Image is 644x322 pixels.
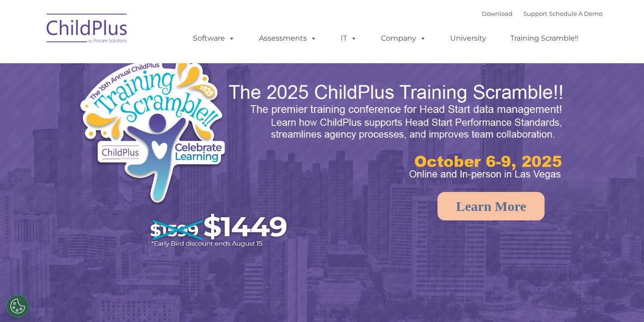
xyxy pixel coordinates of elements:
font: | [482,10,602,17]
iframe: Chat Widget [599,279,644,322]
a: Software [184,29,244,47]
img: ChildPlus by Procare Solutions [42,7,132,52]
a: Schedule A Demo [549,10,602,17]
button: Cookies Settings [6,295,29,317]
a: Support [523,10,547,17]
a: IT [332,29,366,47]
a: Assessments [250,29,326,47]
a: University [441,29,495,47]
a: Company [372,29,435,47]
a: Training Scramble!! [501,29,588,47]
a: Learn More [437,192,545,220]
a: Download [482,10,512,17]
